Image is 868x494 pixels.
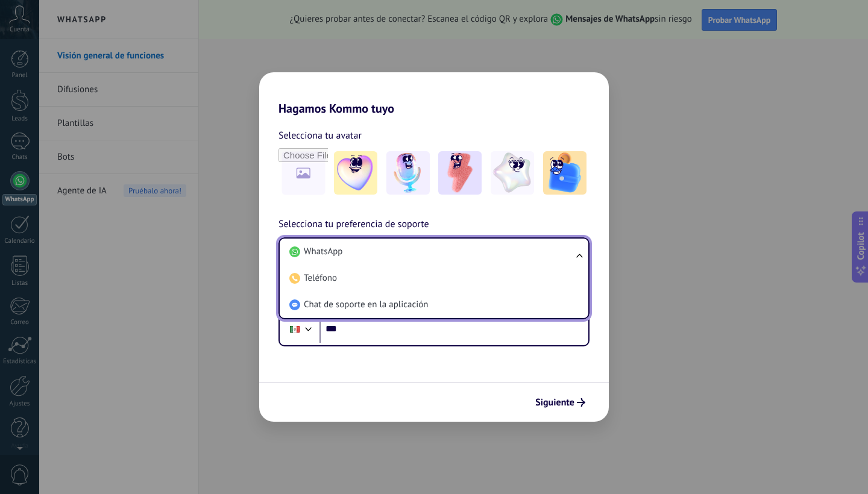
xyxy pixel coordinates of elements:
[304,272,337,284] span: Teléfono
[438,151,482,195] img: -3.jpeg
[491,151,534,195] img: -4.jpeg
[535,398,574,407] span: Siguiente
[304,246,342,258] span: WhatsApp
[334,151,377,195] img: -1.jpeg
[386,151,430,195] img: -2.jpeg
[304,299,428,311] span: Chat de soporte en la aplicación
[543,151,587,195] img: -5.jpeg
[278,217,429,233] span: Selecciona tu preferencia de soporte
[283,316,306,342] div: Mexico: + 52
[278,128,362,143] span: Selecciona tu avatar
[259,72,609,116] h2: Hagamos Kommo tuyo
[530,392,591,413] button: Siguiente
